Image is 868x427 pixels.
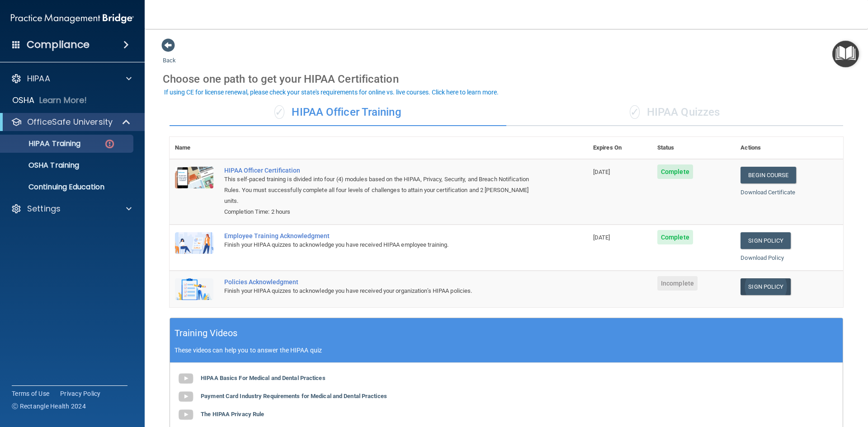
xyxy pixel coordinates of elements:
a: Back [163,46,176,64]
div: This self-paced training is divided into four (4) modules based on the HIPAA, Privacy, Security, ... [224,174,542,206]
span: ✓ [274,105,284,119]
img: PMB logo [11,9,134,28]
p: These videos can help you to answer the HIPAA quiz [175,347,838,354]
a: Begin Course [741,167,796,183]
b: The HIPAA Privacy Rule [201,411,264,418]
p: HIPAA Training [6,139,80,148]
a: Privacy Policy [60,389,101,398]
div: Choose one path to get your HIPAA Certification [163,66,850,92]
th: Actions [735,137,843,159]
a: HIPAA Officer Certification [224,167,542,174]
span: [DATE] [593,234,610,241]
div: Policies Acknowledgment [224,278,542,286]
p: Settings [27,203,61,214]
th: Expires On [588,137,652,159]
div: If using CE for license renewal, please check your state's requirements for online vs. live cours... [164,89,499,95]
h4: Compliance [27,38,90,51]
img: gray_youtube_icon.38fcd6cc.png [177,370,195,388]
a: Sign Policy [741,232,791,249]
button: If using CE for license renewal, please check your state's requirements for online vs. live cours... [163,88,500,97]
img: gray_youtube_icon.38fcd6cc.png [177,388,195,406]
b: HIPAA Basics For Medical and Dental Practices [201,375,325,381]
th: Name [170,137,219,159]
img: gray_youtube_icon.38fcd6cc.png [177,406,195,424]
div: Finish your HIPAA quizzes to acknowledge you have received your organization’s HIPAA policies. [224,286,542,296]
span: [DATE] [593,169,610,175]
p: Learn More! [39,95,87,106]
div: Employee Training Acknowledgment [224,232,542,239]
a: Terms of Use [12,389,49,398]
h5: Training Videos [175,325,238,341]
span: Incomplete [657,276,698,291]
p: Continuing Education [6,183,129,192]
span: Ⓒ Rectangle Health 2024 [12,402,86,411]
span: ✓ [630,105,640,119]
b: Payment Card Industry Requirements for Medical and Dental Practices [201,393,387,399]
p: OSHA Training [6,161,79,170]
a: Sign Policy [741,278,791,295]
a: HIPAA [11,73,132,84]
span: Complete [657,230,693,244]
span: Complete [657,164,693,179]
p: HIPAA [27,73,50,84]
a: Download Certificate [741,189,795,196]
a: OfficeSafe University [11,117,131,127]
div: Finish your HIPAA quizzes to acknowledge you have received HIPAA employee training. [224,239,542,250]
a: Download Policy [741,254,784,261]
a: Settings [11,203,132,214]
div: Completion Time: 2 hours [224,206,542,217]
div: HIPAA Officer Training [170,99,506,126]
p: OSHA [12,95,35,106]
div: HIPAA Quizzes [506,99,843,126]
th: Status [652,137,735,159]
p: OfficeSafe University [27,117,113,127]
img: danger-circle.6113f641.png [104,138,115,150]
button: Open Resource Center [832,41,859,67]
